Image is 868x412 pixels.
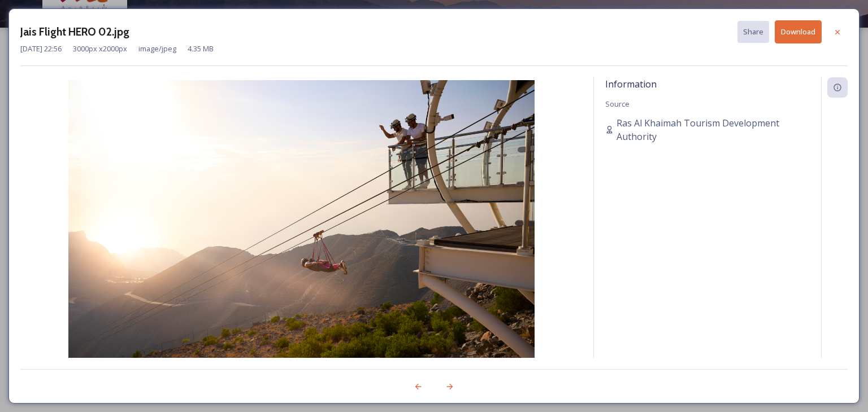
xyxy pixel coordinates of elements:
[775,20,822,43] button: Download
[20,43,62,54] span: [DATE] 22:56
[737,21,769,43] button: Share
[188,43,214,54] span: 4.35 MB
[605,99,630,109] span: Source
[20,80,582,391] img: Jais%20Flight%20HERO%2002.jpg
[20,24,129,40] h3: Jais Flight HERO 02.jpg
[617,116,810,143] span: Ras Al Khaimah Tourism Development Authority
[73,43,127,54] span: 3000 px x 2000 px
[605,78,657,90] span: Information
[138,43,176,54] span: image/jpeg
